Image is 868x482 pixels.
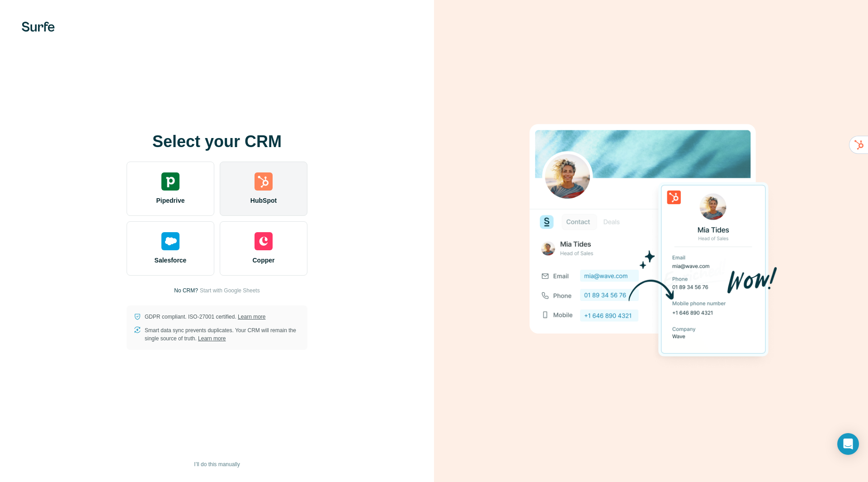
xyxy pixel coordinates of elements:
p: GDPR compliant. ISO-27001 certified. [145,313,265,321]
img: pipedrive's logo [161,172,179,191]
span: I’ll do this manually [194,460,240,468]
div: Open Intercom Messenger [837,433,859,455]
img: Surfe's logo [22,22,55,32]
span: Pipedrive [156,196,184,205]
span: Copper [253,256,275,265]
p: No CRM? [174,286,198,295]
img: copper's logo [255,232,273,250]
img: hubspot's logo [255,172,273,191]
span: HubSpot [250,196,277,205]
p: Smart data sync prevents duplicates. Your CRM will remain the single source of truth. [145,326,300,343]
button: Start with Google Sheets [200,286,260,295]
img: salesforce's logo [161,232,179,250]
h1: Select your CRM [127,133,307,151]
button: I’ll do this manually [188,458,246,471]
a: Learn more [238,314,265,320]
a: Learn more [198,335,226,342]
span: Salesforce [155,256,187,265]
img: HUBSPOT image [524,110,778,372]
